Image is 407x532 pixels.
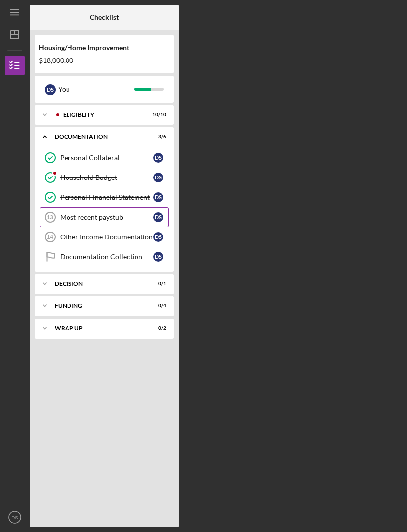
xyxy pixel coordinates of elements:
[153,252,163,262] div: D S
[60,193,153,201] div: Personal Financial Statement
[60,174,153,181] div: Household Budget
[45,84,56,95] div: D S
[55,134,141,140] div: Documentation
[39,57,170,64] div: $18,000.00
[40,148,169,168] a: Personal CollateralDS
[63,112,141,118] div: Eligiblity
[148,134,166,140] div: 3 / 6
[60,154,153,162] div: Personal Collateral
[58,81,134,98] div: You
[39,44,170,52] div: Housing/Home Improvement
[148,281,166,287] div: 0 / 1
[55,281,141,287] div: Decision
[153,192,163,202] div: D S
[40,247,169,267] a: Documentation CollectionDS
[153,232,163,242] div: D S
[153,173,163,182] div: D S
[40,187,169,207] a: Personal Financial StatementDS
[47,214,53,220] tspan: 13
[40,207,169,227] a: 13Most recent paystubDS
[60,253,153,261] div: Documentation Collection
[153,153,163,163] div: D S
[40,227,169,247] a: 14Other Income DocumentationDS
[5,507,25,527] button: DS
[90,13,119,21] b: Checklist
[153,212,163,222] div: D S
[148,325,166,331] div: 0 / 2
[60,213,153,221] div: Most recent paystub
[47,234,53,240] tspan: 14
[148,303,166,309] div: 0 / 4
[55,303,141,309] div: Funding
[11,515,18,520] text: DS
[40,168,169,187] a: Household BudgetDS
[148,112,166,118] div: 10 / 10
[60,233,153,241] div: Other Income Documentation
[55,325,141,331] div: Wrap up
